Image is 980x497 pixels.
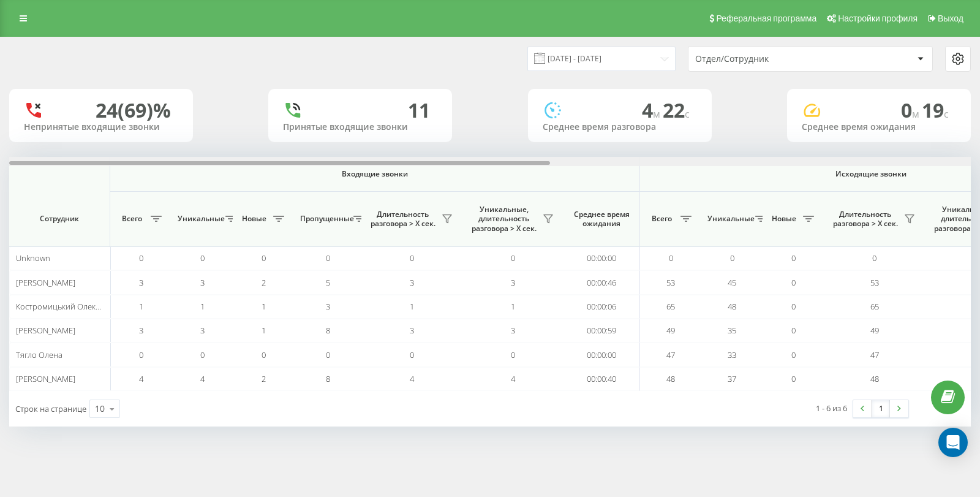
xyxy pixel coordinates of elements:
span: Уникальные [178,214,222,224]
span: 65 [870,301,879,312]
span: 35 [728,325,736,336]
td: 00:00:59 [563,319,640,343]
div: Open Intercom Messenger [938,428,968,457]
span: 0 [791,301,796,312]
span: c [944,107,949,121]
span: 22 [663,97,690,123]
span: Уникальные, длительность разговора > Х сек. [469,205,539,233]
td: 00:00:06 [563,295,640,319]
span: 1 [139,301,143,312]
span: 0 [791,349,796,360]
span: 4 [511,373,515,384]
span: 3 [200,277,205,288]
span: 1 [410,301,414,312]
span: 3 [139,277,143,288]
span: Сотрудник [20,214,99,224]
span: 0 [791,252,796,264]
div: Отдел/Сотрудник [695,54,842,64]
span: 65 [666,301,675,312]
div: Среднее время разговора [543,122,697,132]
span: 48 [870,373,879,384]
span: 37 [728,373,736,384]
span: [PERSON_NAME] [16,277,75,288]
span: Всего [116,214,147,224]
span: 0 [901,97,922,123]
span: 0 [262,349,266,360]
span: 1 [200,301,205,312]
span: 48 [728,301,736,312]
span: 0 [872,252,876,264]
span: Настройки профиля [838,13,918,23]
span: 1 [262,325,266,336]
span: Длительность разговора > Х сек. [830,210,900,229]
span: 0 [791,373,796,384]
span: 0 [669,252,673,264]
span: 2 [262,373,266,384]
a: 1 [872,400,890,417]
div: 10 [95,403,105,415]
span: Входящие звонки [142,169,608,179]
span: Новые [239,214,269,224]
span: 0 [730,252,734,264]
div: 11 [408,99,430,122]
span: 3 [410,325,414,336]
span: 4 [139,373,143,384]
span: 45 [728,277,736,288]
span: [PERSON_NAME] [16,325,75,336]
span: 3 [410,277,414,288]
span: 8 [326,373,330,384]
span: 0 [410,252,414,264]
span: Новые [769,214,799,224]
span: 0 [410,349,414,360]
span: м [912,107,922,121]
span: м [653,107,663,121]
span: [PERSON_NAME] [16,373,75,384]
div: Среднее время ожидания [802,122,956,132]
span: 0 [326,252,330,264]
span: 33 [728,349,736,360]
span: 47 [666,349,675,360]
span: 3 [511,277,515,288]
span: 0 [511,349,515,360]
span: 0 [139,252,143,264]
span: 0 [791,277,796,288]
span: 1 [262,301,266,312]
span: Среднее время ожидания [573,210,630,229]
span: 49 [870,325,879,336]
span: Строк на странице [15,403,86,414]
span: 1 [511,301,515,312]
span: 47 [870,349,879,360]
td: 00:00:00 [563,343,640,366]
span: Тягло Олена [16,349,62,360]
span: 53 [870,277,879,288]
span: Всего [646,214,677,224]
span: 8 [326,325,330,336]
span: 19 [922,97,949,123]
span: 4 [642,97,663,123]
div: 1 - 6 из 6 [816,402,847,414]
span: 0 [511,252,515,264]
td: 00:00:40 [563,367,640,391]
span: 53 [666,277,675,288]
span: 2 [262,277,266,288]
span: 0 [139,349,143,360]
span: 3 [326,301,330,312]
div: 24 (69)% [96,99,171,122]
span: 5 [326,277,330,288]
div: Принятые входящие звонки [283,122,437,132]
span: Выход [938,13,963,23]
span: 3 [511,325,515,336]
div: Непринятые входящие звонки [24,122,178,132]
span: 0 [791,325,796,336]
span: c [685,107,690,121]
td: 00:00:46 [563,270,640,294]
span: 0 [262,252,266,264]
td: 00:00:00 [563,246,640,270]
span: 4 [410,373,414,384]
span: 0 [200,349,205,360]
span: 4 [200,373,205,384]
span: Unknown [16,252,50,264]
span: 3 [200,325,205,336]
span: 48 [666,373,675,384]
span: 0 [200,252,205,264]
